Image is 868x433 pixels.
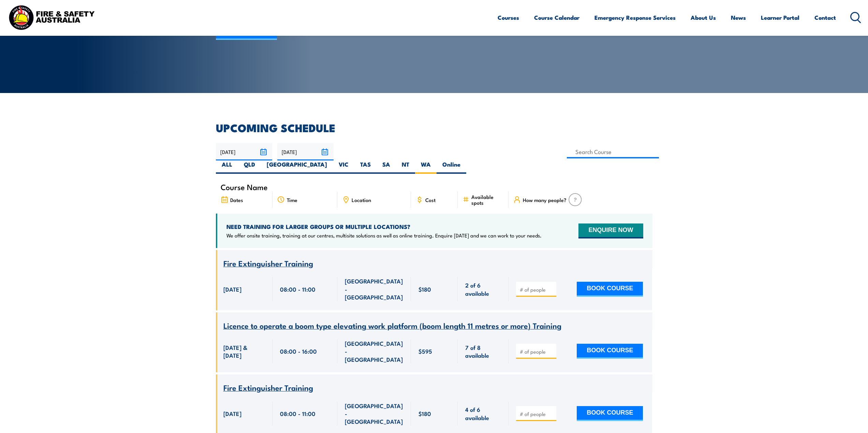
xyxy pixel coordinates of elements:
[418,409,431,417] span: $180
[498,9,519,27] a: Courses
[418,347,432,355] span: $595
[465,405,501,421] span: 4 of 6 available
[223,285,241,293] span: [DATE]
[223,320,561,331] span: Licence to operate a boom type elevating work platform (boom length 11 metres or more) Training
[814,9,836,27] a: Contact
[520,348,554,355] input: # of people
[577,282,643,297] button: BOOK COURSE
[352,197,371,203] span: Location
[418,285,431,293] span: $180
[534,9,579,27] a: Course Calendar
[277,143,334,160] input: To date
[223,409,241,417] span: [DATE]
[280,285,315,293] span: 08:00 - 11:00
[223,382,313,393] span: Fire Extinguisher Training
[223,259,313,268] a: Fire Extinguisher Training
[594,9,676,27] a: Emergency Response Services
[425,197,436,203] span: Cost
[230,197,243,203] span: Dates
[238,160,261,174] label: QLD
[280,347,317,355] span: 08:00 - 16:00
[216,143,272,160] input: From date
[226,223,542,230] h4: NEED TRAINING FOR LARGER GROUPS OR MULTIPLE LOCATIONS?
[396,160,415,174] label: NT
[223,257,313,269] span: Fire Extinguisher Training
[437,160,466,174] label: Online
[345,402,403,426] span: [GEOGRAPHIC_DATA] - [GEOGRAPHIC_DATA]
[761,9,799,27] a: Learner Portal
[578,223,643,238] button: ENQUIRE NOW
[523,197,567,203] span: How many people?
[577,344,643,359] button: BOOK COURSE
[520,286,554,293] input: # of people
[221,184,268,190] span: Course Name
[471,194,504,205] span: Available spots
[345,277,403,301] span: [GEOGRAPHIC_DATA] - [GEOGRAPHIC_DATA]
[345,339,403,363] span: [GEOGRAPHIC_DATA] - [GEOGRAPHIC_DATA]
[415,160,437,174] label: WA
[465,281,501,297] span: 2 of 6 available
[261,160,333,174] label: [GEOGRAPHIC_DATA]
[567,145,659,158] input: Search Course
[333,160,354,174] label: VIC
[287,197,297,203] span: Time
[520,411,554,417] input: # of people
[226,232,542,239] p: We offer onsite training, training at our centres, multisite solutions as well as online training...
[377,160,396,174] label: SA
[577,406,643,421] button: BOOK COURSE
[691,9,716,27] a: About Us
[465,343,501,359] span: 7 of 8 available
[280,409,315,417] span: 08:00 - 11:00
[354,160,377,174] label: TAS
[216,160,238,174] label: ALL
[223,343,265,359] span: [DATE] & [DATE]
[731,9,746,27] a: News
[223,384,313,392] a: Fire Extinguisher Training
[223,322,561,330] a: Licence to operate a boom type elevating work platform (boom length 11 metres or more) Training
[216,123,652,132] h2: UPCOMING SCHEDULE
